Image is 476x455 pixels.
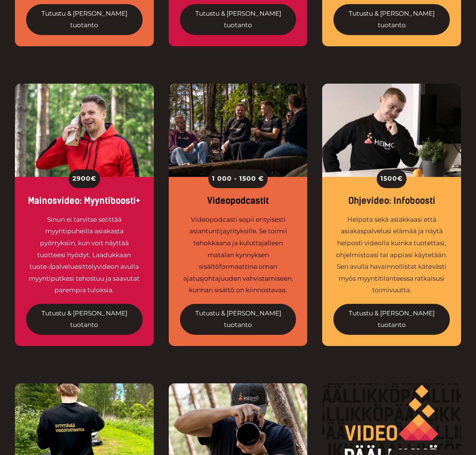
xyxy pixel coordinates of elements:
[180,4,296,35] a: Tutustu & [PERSON_NAME] tuotanto
[26,4,143,35] a: Tutustu & [PERSON_NAME] tuotanto
[397,173,403,185] span: €
[26,196,143,206] div: Mainosvideo: Myyntiboosti+
[180,304,296,335] a: Tutustu & [PERSON_NAME] tuotanto
[322,84,461,177] img: Ohjevideo kertoo helposti, miten ohjelmistosi tai sovelluksesi toimii.
[69,169,100,188] div: 2900
[180,196,296,206] div: Videopodcastit
[333,196,450,206] div: Ohjevideo: Infoboosti
[15,84,154,177] img: B2B-myyntiprosessi hyötyy rutkasti videotuotannosta.
[333,304,450,335] a: Tutustu & [PERSON_NAME] tuotanto
[26,214,143,296] div: Sinun ei tarvitse selittää myyntipuheilla asiakasta pyörryksiin, kun voit näyttää tuotteesi hyödy...
[180,214,296,296] div: Videopodcasti sopii erityisesti asiantuntijayrityksille. Se toimii tehokkaana ja kuluttajalleen m...
[333,214,450,296] div: Helpota sekä asiakkaasi että asiakaspalvelusi elämää ja näytä helposti videolla kuinka tuotettasi...
[377,169,407,188] div: 1500
[208,169,268,188] div: 1 000 - 1500 €
[169,84,308,177] img: Videopodcastissa kannattaa esiintyä 1-3 henkilöä.
[91,173,96,185] span: €
[26,304,143,335] a: Tutustu & [PERSON_NAME] tuotanto
[333,4,450,35] a: Tutustu & [PERSON_NAME] tuotanto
